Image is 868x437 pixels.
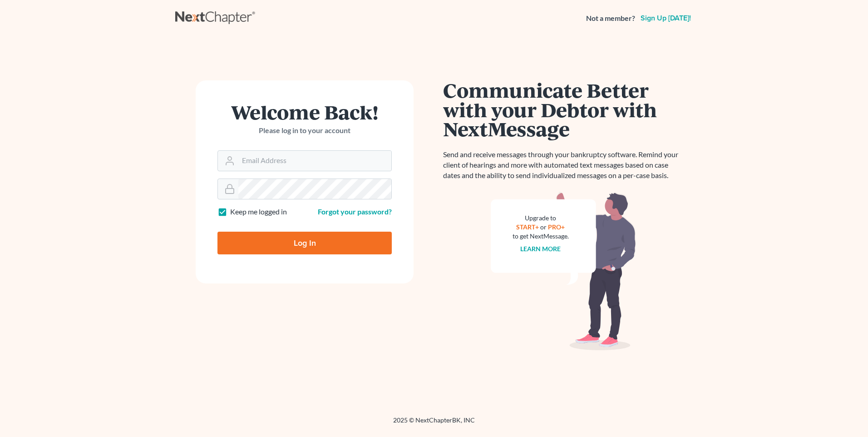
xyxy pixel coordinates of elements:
[443,149,684,181] p: Send and receive messages through your bankruptcy software. Remind your client of hearings and mo...
[217,102,392,122] h1: Welcome Back!
[541,223,547,231] span: or
[513,214,569,223] div: Upgrade to
[521,245,561,253] a: Learn more
[230,207,287,217] label: Keep me logged in
[513,232,569,241] div: to get NextMessage.
[639,15,693,22] a: Sign up [DATE]!
[517,223,539,231] a: START+
[491,192,636,351] img: nextmessage_bg-59042aed3d76b12b5cd301f8e5b87938c9018125f34e5fa2b7a6b67550977c72.svg
[443,80,684,139] h1: Communicate Better with your Debtor with NextMessage
[217,125,392,136] p: Please log in to your account
[548,223,565,231] a: PRO+
[217,232,392,254] input: Log In
[586,13,635,24] strong: Not a member?
[238,151,391,171] input: Email Address
[318,207,392,216] a: Forgot your password?
[175,416,693,432] div: 2025 © NextChapterBK, INC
